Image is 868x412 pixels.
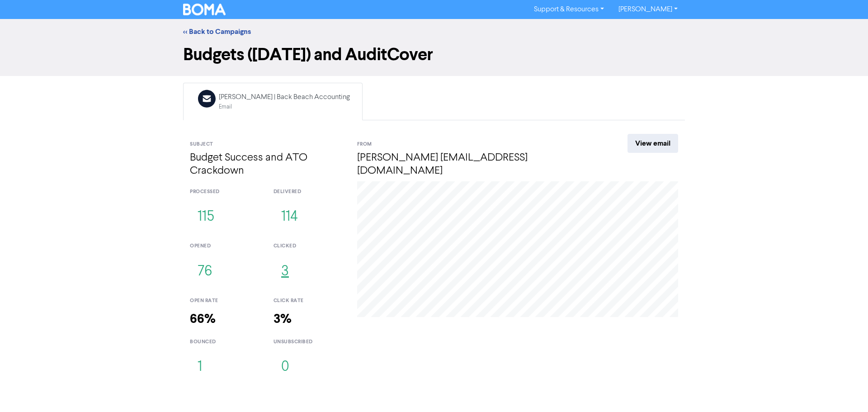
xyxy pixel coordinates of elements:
button: 76 [190,257,220,287]
a: View email [627,134,678,153]
div: opened [190,242,260,250]
div: click rate [274,297,344,305]
iframe: Chat Widget [823,369,868,412]
button: 115 [190,202,222,232]
a: Support & Resources [527,2,611,17]
img: BOMA Logo [183,4,226,15]
button: 114 [274,202,306,232]
div: bounced [190,338,260,346]
button: 3 [274,257,297,287]
div: Subject [190,141,344,148]
h1: Budgets ([DATE]) and AuditCover [183,44,685,65]
a: [PERSON_NAME] [611,2,685,17]
div: [PERSON_NAME] | Back Beach Accounting [219,92,350,103]
button: 1 [190,352,210,382]
div: unsubscribed [274,338,344,346]
div: clicked [274,242,344,250]
div: From [357,141,594,148]
h4: [PERSON_NAME] [EMAIL_ADDRESS][DOMAIN_NAME] [357,152,594,178]
div: delivered [274,188,344,196]
a: << Back to Campaigns [183,27,251,36]
button: 0 [274,352,297,382]
div: processed [190,188,260,196]
h4: Budget Success and ATO Crackdown [190,152,344,178]
div: Email [219,103,350,111]
strong: 66% [190,311,216,327]
strong: 3% [274,311,292,327]
div: open rate [190,297,260,305]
